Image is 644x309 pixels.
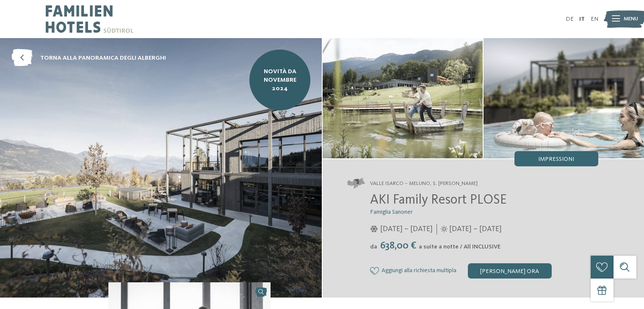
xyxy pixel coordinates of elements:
[449,224,502,235] span: [DATE] – [DATE]
[468,263,552,279] div: [PERSON_NAME] ora
[380,224,433,235] span: [DATE] – [DATE]
[566,16,574,22] a: DE
[624,15,638,23] span: Menu
[419,244,500,250] span: a suite a notte / All INCLUSIVE
[323,38,483,158] img: AKI: tutto quello che un bimbo può desiderare
[40,54,166,62] span: torna alla panoramica degli alberghi
[538,156,574,162] span: Impressioni
[370,193,507,207] span: AKI Family Resort PLOSE
[370,244,377,250] span: da
[370,209,413,215] span: Famiglia Sanoner
[11,50,166,67] a: torna alla panoramica degli alberghi
[255,67,305,93] span: NOVITÀ da novembre 2024
[381,268,456,274] span: Aggiungi alla richiesta multipla
[591,16,598,22] a: EN
[370,226,378,232] i: Orari d'apertura inverno
[441,226,448,232] i: Orari d'apertura estate
[370,180,478,188] span: Valle Isarco – Meluno, S. [PERSON_NAME]
[378,241,418,251] span: 638,00 €
[579,16,585,22] a: IT
[484,38,644,158] img: AKI: tutto quello che un bimbo può desiderare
